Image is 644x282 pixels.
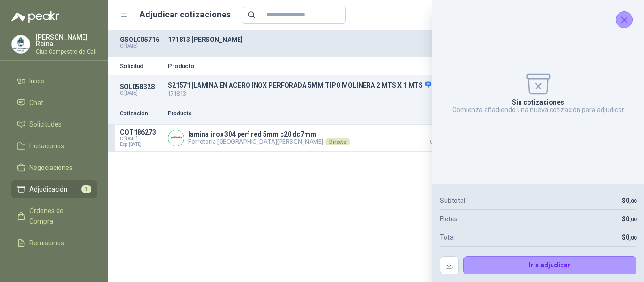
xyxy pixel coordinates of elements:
a: Adjudicación1 [11,180,97,198]
p: C: [DATE] [120,90,162,96]
button: Ir a adjudicar [463,256,637,275]
span: Adjudicación [29,184,67,194]
p: Club Campestre de Cali [36,49,97,55]
span: 0 [626,197,636,204]
span: Licitaciones [29,141,64,151]
span: Negociaciones [29,162,73,173]
p: Solicitud [120,63,162,69]
a: Órdenes de Compra [11,202,97,230]
span: Exp: [DATE] [120,142,162,147]
p: Producto [168,109,410,118]
span: ,00 [629,198,636,204]
a: Remisiones [11,234,97,252]
h1: Adjudicar cotizaciones [140,8,231,21]
p: Total [440,232,455,242]
p: Fletes [440,214,458,224]
span: Chat [29,97,43,108]
span: C: [DATE] [120,136,162,142]
p: Producto [168,63,497,69]
img: Logo peakr [11,11,59,23]
p: Subtotal [440,195,465,206]
p: Sin cotizaciones [512,98,564,106]
span: ,00 [629,235,636,241]
p: 171813 [PERSON_NAME] [168,36,497,43]
p: S21571 | LAMINA EN ACERO INOX PERFORADA 5MM TIPO MOLINERA 2 MTS X 1 MTS [168,81,497,89]
span: 0 [626,215,636,223]
span: 0 [626,234,636,241]
p: GSOL005716 [120,36,162,43]
a: Inicio [11,72,97,90]
a: Licitaciones [11,137,97,155]
span: Inicio [29,76,44,86]
span: ,00 [629,217,636,223]
p: Comienza añadiendo una nueva cotización para adjudicar [452,106,624,113]
p: $ [622,195,636,206]
p: $ 1.212.122 [416,129,463,145]
a: Negociaciones [11,159,97,177]
p: C: [DATE] [120,43,162,49]
span: Solicitudes [29,119,62,129]
p: Precio [416,109,463,118]
p: [PERSON_NAME] Reina [36,34,97,47]
p: SOL058328 [120,83,162,90]
p: COT186273 [120,129,162,136]
a: Solicitudes [11,115,97,133]
img: Company Logo [12,35,30,53]
p: Cotización [120,109,162,118]
img: Company Logo [168,130,184,146]
p: 171813 [168,89,497,98]
a: Configuración [11,256,97,274]
span: Remisiones [29,238,64,248]
span: Órdenes de Compra [29,206,88,226]
span: Crédito 30 días [416,140,463,145]
span: 1 [81,185,91,193]
p: lamina inox 304 perf red 5mm c20 dc7mm [188,130,350,138]
p: $ [622,232,636,242]
p: $ [622,214,636,224]
p: Ferretería [GEOGRAPHIC_DATA][PERSON_NAME] [188,138,350,145]
a: Chat [11,94,97,112]
div: Directo [325,138,350,145]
